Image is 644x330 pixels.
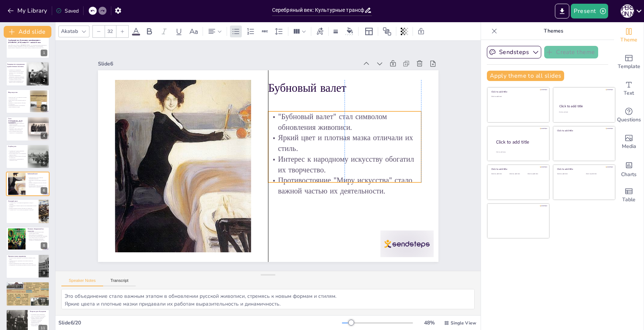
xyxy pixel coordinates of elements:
[8,118,26,124] p: Союз [DEMOGRAPHIC_DATA] художников
[8,40,41,44] strong: Серебряный век: Культурные трансформации в [GEOGRAPHIC_DATA] конца XIX — начала XX века
[557,168,610,171] div: Click to add title
[8,77,26,80] p: Реализм и гражданственность были основными чертами их работ.
[559,111,608,113] div: Click to add text
[61,278,103,286] button: Speaker Notes
[266,154,421,191] p: Интерес к народному искусству обогатил их творчество.
[41,187,47,194] div: 6
[6,61,50,86] div: 2
[6,5,50,17] button: My Library
[41,132,47,139] div: 4
[8,158,26,161] p: Мечтательность и декоративность отличали их стиль.
[344,27,355,35] div: Background color
[8,44,47,48] p: Конец XIX и начало XX века в [GEOGRAPHIC_DATA] — это уникальный период невероятного культурного р...
[621,4,634,18] div: О [PERSON_NAME]
[56,7,79,14] div: Saved
[28,185,47,188] p: Противостояние "Миру искусства" стало важной частью их деятельности.
[58,319,342,326] div: Slide 6 / 20
[621,171,637,179] span: Charts
[8,153,26,155] p: Использование цвета стало характерной чертой их работ.
[30,323,47,326] p: Важно понимать значение объединений для культуры.
[38,297,47,304] div: 10
[30,310,47,313] p: Вопросы для обсуждения
[420,319,438,326] div: 48 %
[557,173,580,175] div: Click to add text
[8,209,37,211] p: "Ослиный хвост" стал основой для движения "Районизм".
[28,182,47,185] p: Интерес к народному искусству обогатил их творчество.
[103,278,136,286] button: Transcript
[8,201,37,203] p: Ослиный хвост
[60,26,79,36] div: Akatab
[8,286,47,288] p: Идеи Серебряного века актуальны и [DATE].
[8,263,37,264] p: Критика традиционных норм открыла новые горизонты.
[41,50,47,56] div: 1
[28,179,47,182] p: Яркий цвет и плотная мазка отличали их стиль.
[528,173,544,175] div: Click to add text
[620,36,637,44] span: Theme
[8,121,26,125] p: Союз [DEMOGRAPHIC_DATA] художников объединил реалистов с новыми подходами.
[30,319,47,323] p: Объединение художников способствует развитию индивидуальности.
[555,4,569,18] button: Export to PowerPoint
[8,264,37,266] p: Объединения стали важными центрами культурных изменений.
[7,100,27,102] p: Синтез искусств был ключевой идеей их работы.
[268,133,423,170] p: Яркий цвет и плотная мазка отличали их стиль.
[6,89,50,114] div: 3
[264,175,418,212] p: Противостояние "Миру искусства" стало важной частью их деятельности.
[559,104,609,108] div: Click to add title
[8,289,47,290] p: Исследования Серебряного века остаются важными.
[614,22,644,49] div: Change the overall theme
[451,320,476,326] span: Single View
[8,205,37,208] p: Эксперименты с формой и цветом стали характерными чертами их работ.
[363,26,375,37] div: Layout
[491,168,544,171] div: Click to add title
[496,139,543,145] div: Click to add title
[6,282,50,306] div: 10
[8,80,26,83] p: Противостояние академизму стало важной частью их деятельности.
[617,116,641,124] span: Questions
[614,75,644,102] div: Add text boxes
[614,102,644,129] div: Get real-time input from your audience
[271,112,425,149] p: "Бубновый валет" стал символом обновления живописи.
[30,314,47,316] p: Обсуждение целей объединений важно для понимания их влияния.
[8,287,47,289] p: Наследие Серебряного века формирует развитие искусства.
[614,155,644,182] div: Add charts and graphs
[614,129,644,155] div: Add images, graphics, shapes or video
[28,235,47,238] p: Противостояние академическим традициям стало важной частью их деятельности.
[28,231,47,234] p: Объединения сформировали новые художественные языки.
[274,80,428,112] p: Бубновый валет
[622,196,635,204] span: Table
[6,34,50,58] div: 1
[332,26,340,37] div: Border settings
[7,105,27,108] p: Организация выставок способствовала распространению их идей.
[6,144,50,169] div: 5
[496,151,543,153] div: Click to add body
[28,238,47,241] p: Влияние объединений продолжает ощущаться в современном искусстве.
[28,173,47,175] p: Бубновый валет
[272,5,364,16] input: Insert title
[8,257,37,260] p: Противостояние академизму способствовало развитию новых форм.
[509,173,526,175] div: Click to add text
[7,97,27,100] p: "Мир искусства" стал символом эстетизма в русском искусстве.
[544,46,598,58] button: Create theme
[622,142,636,151] span: Media
[8,285,47,286] p: Наследие Серебряного века продолжает вдохновлять художников.
[491,173,508,175] div: Click to add text
[28,177,47,179] p: "Бубновый валет" стал символом обновления живописи.
[487,46,541,58] button: Sendsteps
[28,234,47,236] p: Они открыли путь к модернизму.
[7,102,27,105] p: Внимание к стилям прошлого обогатило их творчество.
[571,4,608,18] button: Present
[41,215,47,222] div: 7
[108,43,368,77] div: Slide 6
[8,128,26,131] p: Внимание к свету и цвету стало характерной чертой их работ.
[8,69,26,75] p: Товарищество передвижных художественных выставок сыграло ключевую роль в популяризации искусства.
[383,27,392,36] span: Position
[8,131,26,134] p: Более свободная манера письма отличала их от Передвижников.
[8,91,28,94] p: Мир искусства
[614,49,644,75] div: Add ready made slides
[291,26,308,37] div: Column Count
[6,117,50,141] div: 4
[614,182,644,209] div: Add a table
[8,208,37,209] p: Влияние народной культуры обогатило их творчество.
[28,228,47,232] p: Влияние объединений на искусство
[41,270,47,276] div: 9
